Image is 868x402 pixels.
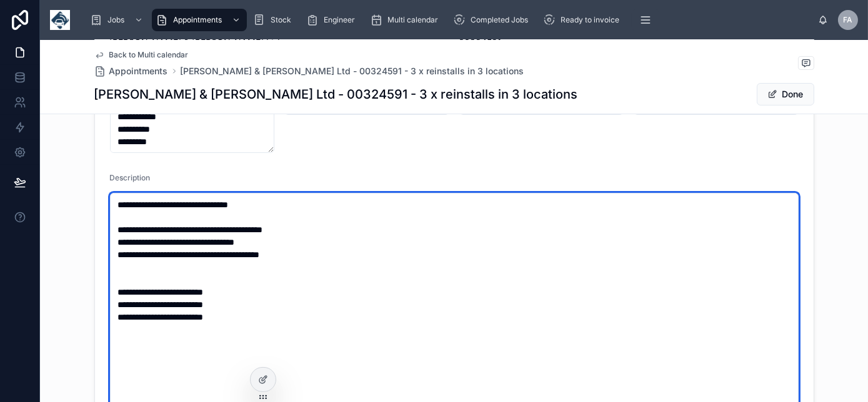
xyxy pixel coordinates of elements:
[271,15,291,25] span: Stock
[110,173,151,182] span: Description
[80,6,818,34] div: scrollable content
[302,9,364,31] a: Engineer
[471,15,528,25] span: Completed Jobs
[109,65,168,77] span: Appointments
[249,9,300,31] a: Stock
[366,9,447,31] a: Multi calendar
[324,15,355,25] span: Engineer
[94,50,189,60] a: Back to Multi calendar
[173,15,222,25] span: Appointments
[94,65,168,77] a: Appointments
[561,15,619,25] span: Ready to invoice
[539,9,628,31] a: Ready to invoice
[387,15,438,25] span: Multi calendar
[86,9,149,31] a: Jobs
[50,10,70,30] img: App logo
[152,9,247,31] a: Appointments
[757,83,814,105] button: Done
[107,15,124,25] span: Jobs
[94,86,578,103] h1: [PERSON_NAME] & [PERSON_NAME] Ltd - 00324591 - 3 x reinstalls in 3 locations
[109,50,189,60] span: Back to Multi calendar
[181,65,524,77] a: [PERSON_NAME] & [PERSON_NAME] Ltd - 00324591 - 3 x reinstalls in 3 locations
[449,9,537,31] a: Completed Jobs
[844,15,853,25] span: FA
